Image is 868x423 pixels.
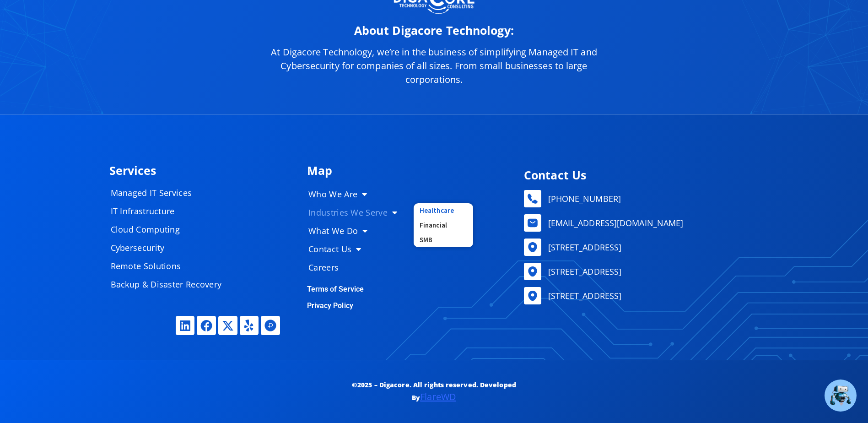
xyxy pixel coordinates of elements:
a: Cybersecurity [102,239,239,257]
a: Terms of Service [307,285,364,293]
a: Managed IT Services [102,184,239,202]
p: ©2025 – Digacore. All rights reserved. Developed By [332,379,536,405]
span: [PHONE_NUMBER] [546,192,621,206]
span: [STREET_ADDRESS] [546,240,622,254]
span: [STREET_ADDRESS] [546,265,622,278]
h4: Contact Us [524,169,754,181]
a: [EMAIL_ADDRESS][DOMAIN_NAME] [524,214,754,232]
a: Careers [299,258,414,277]
a: Cloud Computing [102,220,239,239]
a: Industries We Serve [299,203,414,222]
a: [PHONE_NUMBER] [524,190,754,207]
a: Financial [414,218,473,233]
nav: Menu [299,185,414,277]
span: [EMAIL_ADDRESS][DOMAIN_NAME] [546,216,684,230]
h4: Services [109,165,298,176]
a: Who We Are [299,185,414,203]
a: What We Do [299,222,414,240]
a: [STREET_ADDRESS] [524,287,754,304]
a: [STREET_ADDRESS] [524,263,754,280]
h2: About Digacore Technology: [256,25,613,36]
a: Remote Solutions [102,257,239,275]
a: Contact Us [299,240,414,258]
p: At Digacore Technology, we’re in the business of simplifying Managed IT and Cybersecurity for com... [256,45,613,87]
span: [STREET_ADDRESS] [546,289,622,303]
h4: Map [307,165,511,176]
nav: Menu [102,184,239,293]
a: IT Infrastructure [102,202,239,220]
a: Privacy Policy [307,301,353,310]
a: Backup & Disaster Recovery [102,275,239,293]
ul: Industries We Serve [414,203,473,247]
a: Healthcare [414,203,473,218]
a: FlareWD [420,390,456,403]
a: SMB [414,233,473,247]
a: [STREET_ADDRESS] [524,239,754,256]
